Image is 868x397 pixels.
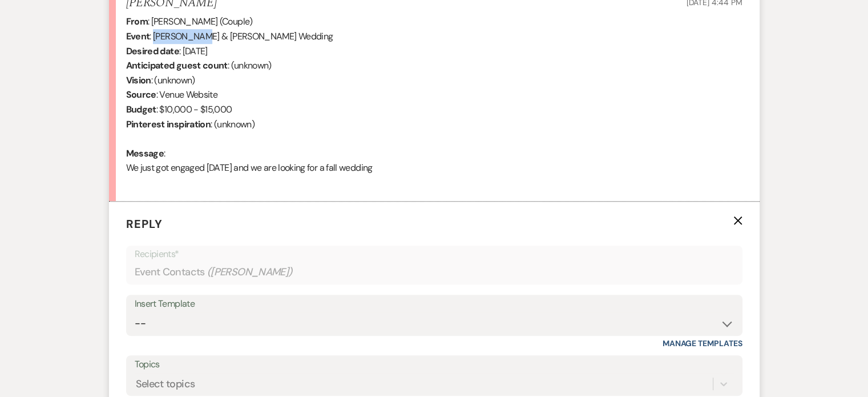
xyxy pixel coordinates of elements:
[126,118,211,130] b: Pinterest inspiration
[135,247,734,262] p: Recipients*
[135,296,734,312] div: Insert Template
[126,14,742,190] div: : [PERSON_NAME] (Couple) : [PERSON_NAME] & [PERSON_NAME] Wedding : [DATE] : (unknown) : (unknown)...
[126,147,164,159] b: Message
[126,59,228,71] b: Anticipated guest count
[126,103,156,115] b: Budget
[126,74,151,86] b: Vision
[136,376,195,391] div: Select topics
[126,30,150,42] b: Event
[135,261,734,283] div: Event Contacts
[663,338,742,348] a: Manage Templates
[126,45,179,57] b: Desired date
[135,356,734,373] label: Topics
[126,15,148,27] b: From
[126,89,156,101] b: Source
[126,216,163,231] span: Reply
[207,264,293,280] span: ( [PERSON_NAME] )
